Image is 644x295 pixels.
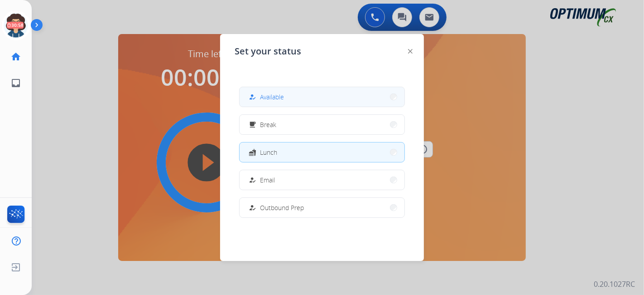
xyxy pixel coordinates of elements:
mat-icon: fastfood [249,148,256,156]
img: close-button [408,49,413,54]
button: Lunch [240,143,404,162]
span: Available [260,92,284,102]
button: Available [240,87,404,107]
span: Email [260,175,275,185]
mat-icon: how_to_reg [249,204,256,211]
button: Outbound Prep [240,198,404,217]
button: Email [240,170,404,190]
span: Break [260,120,276,129]
p: 0.20.1027RC [594,279,635,290]
span: Lunch [260,147,277,157]
mat-icon: inbox [10,78,21,88]
mat-icon: home [10,51,21,62]
mat-icon: free_breakfast [249,121,256,128]
mat-icon: how_to_reg [249,176,256,184]
span: Outbound Prep [260,203,304,212]
button: Break [240,115,404,134]
mat-icon: how_to_reg [249,93,256,101]
span: Set your status [235,45,301,58]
